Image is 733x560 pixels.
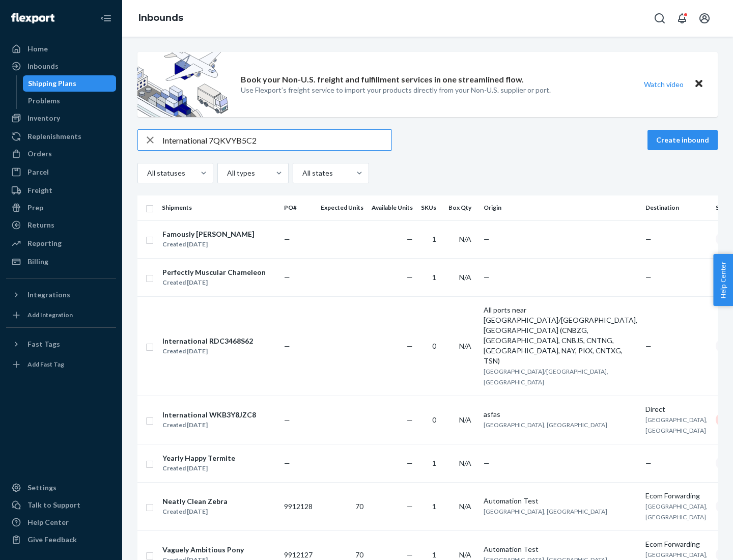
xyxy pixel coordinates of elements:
[459,273,471,282] span: N/A
[6,146,116,162] a: Orders
[407,459,413,467] span: —
[407,273,413,282] span: —
[407,235,413,243] span: —
[459,459,471,467] span: N/A
[484,496,637,506] div: Automation Test
[641,195,712,220] th: Destination
[226,168,227,178] input: All types
[432,502,436,511] span: 1
[645,416,708,434] span: [GEOGRAPHIC_DATA], [GEOGRAPHIC_DATA]
[27,535,77,545] div: Give Feedback
[645,235,652,243] span: —
[317,195,368,220] th: Expected Units
[162,346,253,356] div: Created [DATE]
[6,480,116,496] a: Settings
[280,482,317,530] td: 9912128
[6,200,116,216] a: Prep
[284,235,290,243] span: —
[645,459,652,467] span: —
[27,131,81,142] div: Replenishments
[645,273,652,282] span: —
[432,550,436,559] span: 1
[27,500,80,510] div: Talk to Support
[162,229,255,239] div: Famously [PERSON_NAME]
[162,130,391,150] input: Search inbounds by name, destination, msku...
[23,93,117,109] a: Problems
[27,339,60,349] div: Fast Tags
[28,96,60,106] div: Problems
[284,459,290,467] span: —
[6,307,116,323] a: Add Integration
[162,277,266,288] div: Created [DATE]
[27,311,73,319] div: Add Integration
[6,287,116,303] button: Integrations
[130,4,191,33] ol: breadcrumbs
[27,517,69,527] div: Help Center
[645,491,708,501] div: Ecom Forwarding
[432,273,436,282] span: 1
[650,8,670,29] button: Open Search Box
[713,254,733,306] span: Help Center
[645,539,708,549] div: Ecom Forwarding
[138,12,183,23] a: Inbounds
[647,130,718,150] button: Create inbound
[459,415,471,424] span: N/A
[6,58,116,74] a: Inbounds
[27,290,70,300] div: Integrations
[6,254,116,270] a: Billing
[241,74,524,86] p: Book your Non-U.S. freight and fulfillment services in one streamlined flow.
[484,235,490,243] span: —
[27,167,49,177] div: Parcel
[27,44,48,54] div: Home
[6,217,116,233] a: Returns
[162,496,228,507] div: Neatly Clean Zebra
[6,164,116,180] a: Parcel
[484,368,608,386] span: [GEOGRAPHIC_DATA]/[GEOGRAPHIC_DATA], [GEOGRAPHIC_DATA]
[484,421,607,429] span: [GEOGRAPHIC_DATA], [GEOGRAPHIC_DATA]
[645,502,708,521] span: [GEOGRAPHIC_DATA], [GEOGRAPHIC_DATA]
[27,257,48,267] div: Billing
[162,453,235,463] div: Yearly Happy Termite
[162,507,228,517] div: Created [DATE]
[162,420,256,430] div: Created [DATE]
[27,113,60,123] div: Inventory
[27,483,57,493] div: Settings
[27,203,43,213] div: Prep
[432,342,436,350] span: 0
[27,185,52,195] div: Freight
[241,85,551,95] p: Use Flexport’s freight service to import your products directly from your Non-U.S. supplier or port.
[6,531,116,548] button: Give Feedback
[284,273,290,282] span: —
[6,182,116,199] a: Freight
[692,77,706,92] button: Close
[6,336,116,352] button: Fast Tags
[284,342,290,350] span: —
[6,356,116,373] a: Add Fast Tag
[6,41,116,57] a: Home
[162,410,256,420] div: International WKB3Y8JZC8
[444,195,480,220] th: Box Qty
[694,8,715,29] button: Open account menu
[23,75,117,92] a: Shipping Plans
[6,110,116,126] a: Inventory
[162,267,266,277] div: Perfectly Muscular Chameleon
[162,336,253,346] div: International RDC3468S62
[368,195,417,220] th: Available Units
[6,497,116,513] a: Talk to Support
[432,235,436,243] span: 1
[484,544,637,554] div: Automation Test
[645,342,652,350] span: —
[484,508,607,515] span: [GEOGRAPHIC_DATA], [GEOGRAPHIC_DATA]
[484,459,490,467] span: —
[27,360,64,369] div: Add Fast Tag
[301,168,302,178] input: All states
[355,502,363,511] span: 70
[162,545,244,555] div: Vaguely Ambitious Pony
[645,404,708,414] div: Direct
[417,195,444,220] th: SKUs
[355,550,363,559] span: 70
[459,550,471,559] span: N/A
[407,502,413,511] span: —
[27,220,54,230] div: Returns
[162,239,255,249] div: Created [DATE]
